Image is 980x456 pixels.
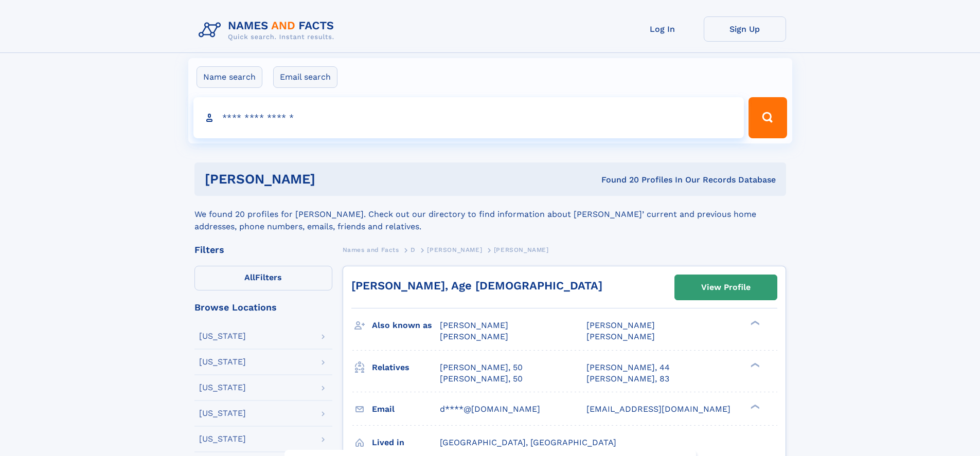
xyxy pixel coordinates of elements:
span: [GEOGRAPHIC_DATA], [GEOGRAPHIC_DATA] [440,437,616,447]
span: [PERSON_NAME] [440,332,508,341]
a: [PERSON_NAME], 50 [440,362,523,373]
span: [PERSON_NAME] [494,246,549,253]
button: Search Button [749,97,787,138]
span: [PERSON_NAME] [440,320,508,330]
div: Filters [194,245,332,254]
div: [US_STATE] [199,435,246,443]
span: [PERSON_NAME] [586,332,655,341]
a: D [411,243,416,256]
div: ❯ [748,403,760,410]
div: View Profile [701,276,751,299]
h3: Relatives [372,359,440,376]
span: All [244,272,255,282]
label: Name search [197,66,262,88]
span: D [411,246,416,253]
label: Filters [194,266,332,290]
a: Sign Up [704,16,786,42]
span: [PERSON_NAME] [586,320,655,330]
h1: [PERSON_NAME] [205,173,458,186]
img: Logo Names and Facts [194,16,343,44]
div: ❯ [748,320,760,326]
div: [US_STATE] [199,384,246,392]
span: [EMAIL_ADDRESS][DOMAIN_NAME] [586,404,730,414]
div: Found 20 Profiles In Our Records Database [458,174,776,186]
a: [PERSON_NAME], 83 [586,373,669,385]
div: Browse Locations [194,303,332,312]
a: Log In [621,16,704,42]
span: [PERSON_NAME] [427,246,482,253]
a: View Profile [675,275,777,300]
h3: Lived in [372,434,440,451]
a: Names and Facts [343,243,399,256]
div: ❯ [748,361,760,368]
h3: Also known as [372,317,440,334]
a: [PERSON_NAME], 44 [586,362,670,373]
label: Email search [273,66,337,88]
a: [PERSON_NAME], Age [DEMOGRAPHIC_DATA] [351,279,602,292]
div: [US_STATE] [199,358,246,366]
div: [US_STATE] [199,409,246,417]
a: [PERSON_NAME], 50 [440,373,523,385]
input: search input [193,97,744,138]
h3: Email [372,400,440,418]
div: We found 20 profiles for [PERSON_NAME]. Check out our directory to find information about [PERSON... [194,196,786,233]
a: [PERSON_NAME] [427,243,482,256]
div: [US_STATE] [199,332,246,340]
